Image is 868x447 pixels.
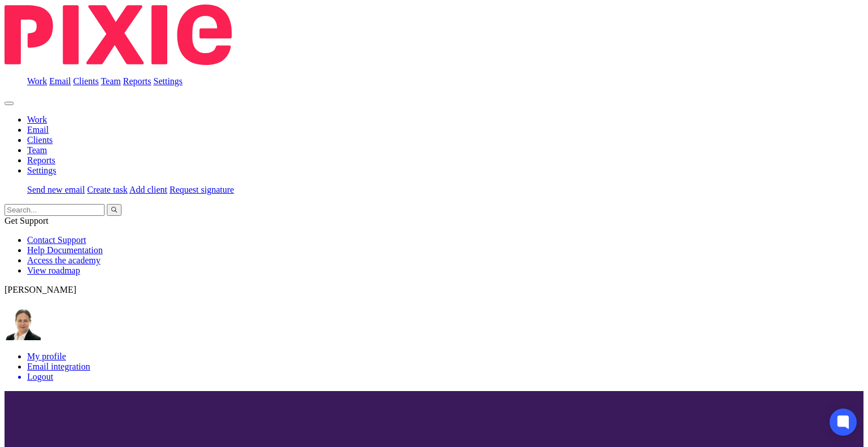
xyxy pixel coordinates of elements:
[27,372,53,381] span: Logout
[5,216,49,225] span: Get Support
[27,166,57,175] a: Settings
[5,5,232,65] img: Pixie
[27,145,47,155] a: Team
[49,76,71,86] a: Email
[27,255,101,265] a: Access the academy
[73,76,98,86] a: Clients
[5,304,41,340] img: Untitled%20(5%20%C3%97%205%20cm)%20(2).png
[27,155,55,165] a: Reports
[5,285,863,295] p: [PERSON_NAME]
[129,185,167,194] a: Add client
[170,185,234,194] a: Request signature
[101,76,120,86] a: Team
[27,372,863,382] a: Logout
[27,245,103,255] a: Help Documentation
[27,125,49,134] a: Email
[27,135,53,145] a: Clients
[27,76,47,86] a: Work
[27,362,90,371] a: Email integration
[154,76,183,86] a: Settings
[27,185,85,194] a: Send new email
[87,185,128,194] a: Create task
[27,115,47,124] a: Work
[5,204,105,216] input: Search
[27,235,86,245] a: Contact Support
[27,351,66,361] a: My profile
[27,266,80,275] a: View roadmap
[123,76,151,86] a: Reports
[107,204,121,216] button: Search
